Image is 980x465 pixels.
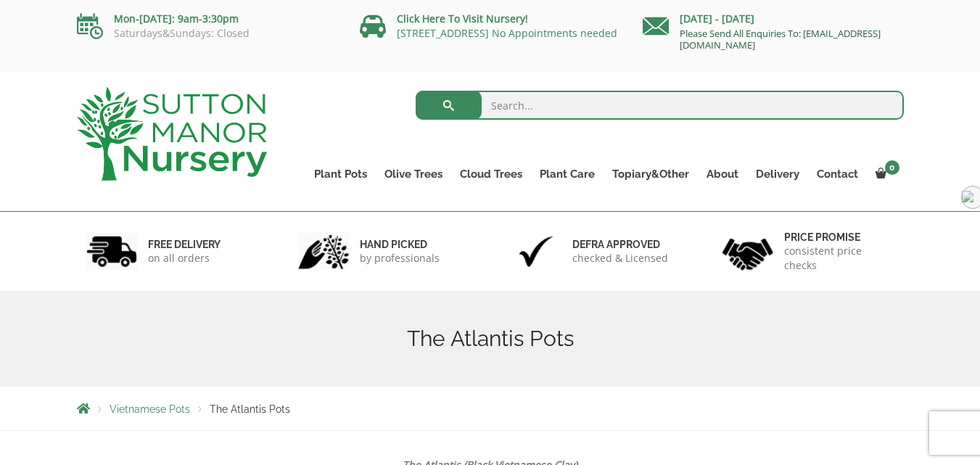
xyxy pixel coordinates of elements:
[210,403,290,415] span: The Atlantis Pots
[784,244,894,273] p: consistent price checks
[808,164,867,184] a: Contact
[511,233,561,270] img: 3.jpg
[148,251,221,266] p: on all orders
[747,164,808,184] a: Delivery
[77,403,904,414] nav: Breadcrumbs
[77,87,267,181] img: logo
[416,91,904,120] input: Search...
[110,403,190,415] a: Vietnamese Pots
[360,238,440,251] h6: hand picked
[148,238,221,251] h6: FREE DELIVERY
[604,164,698,184] a: Topiary&Other
[77,326,904,352] h1: The Atlantis Pots
[376,164,451,184] a: Olive Trees
[784,231,894,244] h6: Price promise
[722,229,773,273] img: 4.jpg
[397,12,528,25] a: Click Here To Visit Nursery!
[360,251,440,266] p: by professionals
[698,164,747,184] a: About
[867,164,904,184] a: 0
[451,164,531,184] a: Cloud Trees
[643,10,904,28] p: [DATE] - [DATE]
[885,160,899,175] span: 0
[572,251,668,266] p: checked & Licensed
[572,238,668,251] h6: Defra approved
[397,26,617,40] a: [STREET_ADDRESS] No Appointments needed
[680,27,881,52] a: Please Send All Enquiries To: [EMAIL_ADDRESS][DOMAIN_NAME]
[305,164,376,184] a: Plant Pots
[77,10,338,28] p: Mon-[DATE]: 9am-3:30pm
[86,233,137,270] img: 1.jpg
[298,233,349,270] img: 2.jpg
[77,28,338,39] p: Saturdays&Sundays: Closed
[531,164,604,184] a: Plant Care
